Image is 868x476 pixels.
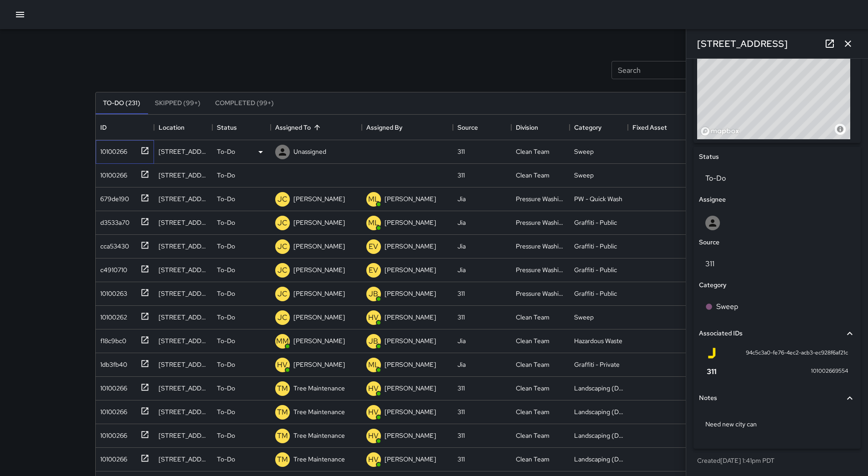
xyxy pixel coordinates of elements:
p: [PERSON_NAME] [293,289,345,298]
p: TM [277,430,288,441]
p: Tree Maintenance [293,431,345,440]
div: 251 6th Street [159,431,208,440]
p: ML [368,194,379,205]
p: Unassigned [293,147,326,156]
div: Fixed Asset [628,115,686,140]
div: Clean Team [516,147,550,156]
p: [PERSON_NAME] [385,360,436,369]
p: [PERSON_NAME] [385,455,436,464]
p: Tree Maintenance [293,407,345,416]
div: 679de190 [97,191,129,203]
p: JC [277,194,288,205]
div: 311 [457,171,465,180]
div: 1540 Mission Street [159,218,208,227]
div: Graffiti - Public [574,265,617,274]
p: [PERSON_NAME] [293,265,345,274]
p: Tree Maintenance [293,455,345,464]
div: 311 [457,431,465,440]
div: 440 Jessie Street [159,242,208,251]
div: Landscaping (DG & Weeds) [574,455,623,464]
div: 10100266 [97,167,127,180]
p: HV [277,360,288,370]
p: To-Do [217,431,235,440]
div: Landscaping (DG & Weeds) [574,384,623,393]
div: Source [453,115,511,140]
button: To-Do (231) [96,92,148,114]
div: Hazardous Waste [574,336,622,345]
div: Jia [457,218,466,227]
p: [PERSON_NAME] [385,242,436,251]
p: [PERSON_NAME] [385,407,436,416]
div: 57 9th Street [159,194,208,203]
div: 10100266 [97,404,127,416]
div: Assigned To [275,115,311,140]
div: Clean Team [516,313,550,322]
div: 10100262 [97,309,127,322]
div: 10100263 [97,285,127,298]
div: 485 Tehama Street [159,407,208,416]
div: Pressure Washing [516,218,565,227]
p: [PERSON_NAME] [385,313,436,322]
div: Clean Team [516,384,550,393]
div: Status [212,115,271,140]
p: TM [277,383,288,394]
div: Landscaping (DG & Weeds) [574,407,623,416]
p: To-Do [217,147,235,156]
div: Pressure Washing [516,289,565,298]
div: Jia [457,360,466,369]
p: To-Do [217,171,235,180]
div: 1051 Market Street [159,289,208,298]
div: ID [96,115,154,140]
p: HV [368,454,379,465]
p: [PERSON_NAME] [293,194,345,203]
p: ML [368,218,379,228]
div: 10100266 [97,380,127,393]
p: To-Do [217,194,235,203]
div: Jia [457,336,466,345]
div: f18c9bc0 [97,333,126,345]
div: 311 [457,384,465,393]
p: JC [277,265,288,276]
div: Clean Team [516,360,550,369]
div: Clean Team [516,455,550,464]
div: Graffiti - Private [574,360,620,369]
div: Landscaping (DG & Weeds) [574,431,623,440]
p: [PERSON_NAME] [293,218,345,227]
button: Skipped (99+) [148,92,208,114]
p: [PERSON_NAME] [293,360,345,369]
p: To-Do [217,407,235,416]
div: Source [457,115,478,140]
div: 311 [457,455,465,464]
p: HV [368,430,379,441]
p: [PERSON_NAME] [293,242,345,251]
div: Pressure Washing [516,242,565,251]
p: [PERSON_NAME] [293,336,345,345]
p: [PERSON_NAME] [385,289,436,298]
div: Sweep [574,147,594,156]
div: 311 [457,407,465,416]
div: cca53430 [97,238,129,251]
div: d3533a70 [97,214,129,227]
div: Category [570,115,628,140]
div: 440 Jessie Street [159,265,208,274]
div: Graffiti - Public [574,242,617,251]
div: Clean Team [516,336,550,345]
p: [PERSON_NAME] [385,265,436,274]
div: 10100266 [97,143,127,156]
div: Jia [457,265,466,274]
div: Division [511,115,570,140]
p: To-Do [217,265,235,274]
p: EV [369,265,378,276]
div: 10100266 [97,427,127,440]
p: TM [277,407,288,418]
p: To-Do [217,455,235,464]
div: 1098a Market Street [159,336,208,345]
p: ML [368,360,379,370]
p: EV [369,241,378,252]
div: PW - Quick Wash [574,194,622,203]
p: [PERSON_NAME] [293,313,345,322]
div: 517 Natoma Street [159,455,208,464]
div: 1db3fb40 [97,356,127,369]
div: Division [516,115,538,140]
p: TM [277,454,288,465]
